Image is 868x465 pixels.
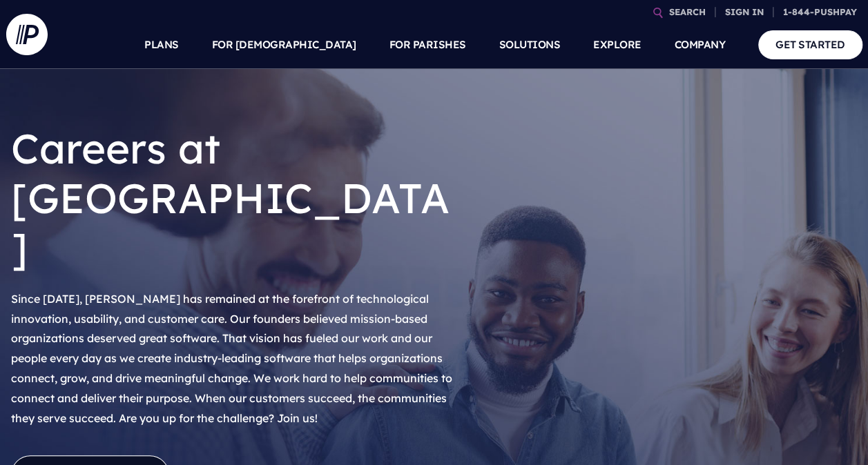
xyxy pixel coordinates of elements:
[593,21,642,69] a: EXPLORE
[11,112,454,284] h1: Careers at [GEOGRAPHIC_DATA]
[144,21,179,69] a: PLANS
[11,292,452,425] span: Since [DATE], [PERSON_NAME] has remained at the forefront of technological innovation, usability,...
[389,21,466,69] a: FOR PARISHES
[499,21,561,69] a: SOLUTIONS
[212,21,356,69] a: FOR [DEMOGRAPHIC_DATA]
[758,30,862,59] a: GET STARTED
[675,21,726,69] a: COMPANY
